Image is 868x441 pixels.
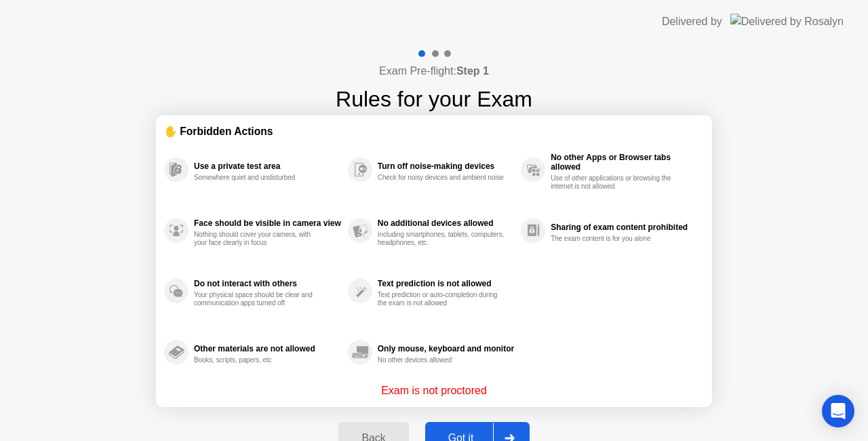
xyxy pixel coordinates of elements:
[551,153,697,172] div: No other Apps or Browser tabs allowed
[378,291,506,307] div: Text prediction or auto-completion during the exam is not allowed
[378,161,514,171] div: Turn off noise-making devices
[456,65,489,77] b: Step 1
[194,344,341,353] div: Other materials are not allowed
[194,161,341,171] div: Use a private test area
[194,356,322,364] div: Books, scripts, papers, etc
[822,395,854,427] div: Open Intercom Messenger
[378,218,514,228] div: No additional devices allowed
[378,231,506,247] div: Including smartphones, tablets, computers, headphones, etc.
[381,383,487,399] p: Exam is not proctored
[378,344,514,353] div: Only mouse, keyboard and monitor
[194,218,341,228] div: Face should be visible in camera view
[378,174,506,182] div: Check for noisy devices and ambient noise
[194,174,322,182] div: Somewhere quiet and undisturbed
[379,63,489,79] h4: Exam Pre-flight:
[194,291,322,307] div: Your physical space should be clear and communication apps turned off
[378,279,514,288] div: Text prediction is not allowed
[164,123,704,139] div: ✋ Forbidden Actions
[336,83,532,115] h1: Rules for your Exam
[378,356,506,364] div: No other devices allowed
[194,279,341,288] div: Do not interact with others
[194,231,322,247] div: Nothing should cover your camera, with your face clearly in focus
[662,14,722,30] div: Delivered by
[730,14,844,29] img: Delivered by Rosalyn
[551,223,697,232] div: Sharing of exam content prohibited
[551,174,679,191] div: Use of other applications or browsing the internet is not allowed
[551,235,679,243] div: The exam content is for you alone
